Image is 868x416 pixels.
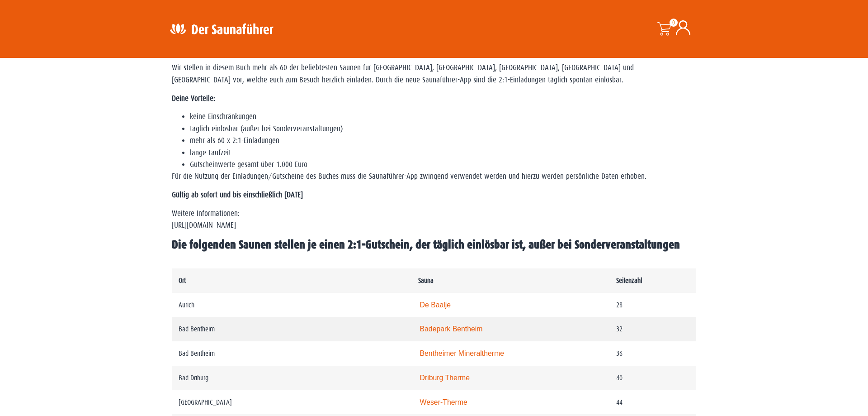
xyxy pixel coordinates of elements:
td: 40 [609,366,696,390]
td: 36 [609,341,696,366]
td: [GEOGRAPHIC_DATA] [172,390,411,415]
span: Wir stellen in diesem Buch mehr als 60 der beliebtesten Saunen für [GEOGRAPHIC_DATA], [GEOGRAPHIC... [172,63,634,84]
a: Driburg Therme [420,374,470,382]
td: Aurich [172,293,411,317]
a: Badepark Bentheim [420,325,483,333]
span: Die folgenden Saunen stellen je einen 2:1-Gutschein, der täglich einlösbar ist, außer bei Sonderv... [172,238,680,251]
td: Bad Bentheim [172,317,411,341]
strong: Deine Vorteile: [172,94,215,103]
td: 44 [609,390,696,415]
li: keine Einschränkungen [190,111,696,123]
strong: Sauna [418,277,434,284]
td: 32 [609,317,696,341]
a: Weser-Therme [420,398,467,406]
td: 28 [609,293,696,317]
li: Gutscheinwerte gesamt über 1.000 Euro [190,159,696,171]
li: lange Laufzeit [190,147,696,159]
a: De Baalje [420,301,451,309]
span: 0 [670,19,678,27]
td: Bad Driburg [172,366,411,390]
li: täglich einlösbar (außer bei Sonderveranstaltungen) [190,123,696,135]
p: Für die Nutzung der Einladungen/Gutscheine des Buches muss die Saunaführer-App zwingend verwendet... [172,171,696,182]
td: Bad Bentheim [172,341,411,366]
strong: Gültig ab sofort und bis einschließlich [DATE] [172,191,303,199]
strong: Ort [179,277,186,284]
strong: Seitenzahl [616,277,642,284]
a: Bentheimer Mineraltherme [420,349,505,357]
li: mehr als 60 x 2:1-Einladungen [190,135,696,147]
p: Weitere Informationen: [URL][DOMAIN_NAME] [172,208,696,232]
